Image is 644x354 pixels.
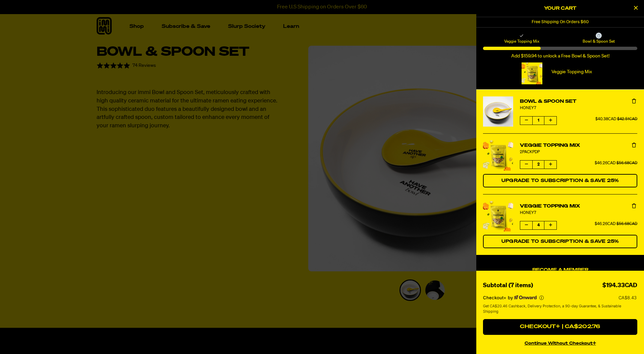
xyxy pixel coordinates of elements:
img: Bowl & Spoon Set [483,96,513,127]
button: Remove Veggie Topping Mix [631,142,637,149]
a: View details for Veggie Topping Mix [483,140,513,171]
a: View details for Veggie Topping Mix [483,201,513,231]
button: continue without Checkout+ [483,338,637,347]
p: CA$8.43 [619,295,637,300]
a: Veggie Topping Mix [520,203,637,210]
button: Switch Veggie Topping Mix to a Subscription [483,235,637,248]
span: $42.51CAD [617,117,637,121]
button: Switch Veggie Topping Mix to a Subscription [483,174,637,187]
a: Powered by Onward [514,295,537,300]
button: Remove Veggie Topping Mix [631,203,637,210]
h2: Your Cart [483,3,637,13]
span: $40.38CAD [595,117,616,121]
button: Increase quantity of Bowl & Spoon Set [544,117,556,125]
button: More info [539,296,544,300]
li: product [483,90,637,133]
li: product [483,194,637,255]
span: Upgrade to Subscription & Save 25% [501,178,619,183]
span: $56.68CAD [616,222,637,226]
span: 1 [532,117,544,125]
p: Veggie Topping Mix [545,69,599,75]
a: Bowl & Spoon Set [520,98,637,105]
div: HONEY7 [520,105,637,112]
div: $194.33CAD [602,281,637,291]
span: by [508,295,513,300]
span: Subtotal (7 items) [483,282,533,289]
button: Decrease quantity of Veggie Topping Mix [520,221,532,229]
button: Increase quantity of Veggie Topping Mix [544,221,556,229]
button: Decrease quantity of Bowl & Spoon Set [520,117,532,125]
button: Increase quantity of Veggie Topping Mix [544,161,556,169]
span: Upgrade to Subscription & Save 25% [501,239,619,244]
span: $46.26CAD [595,161,615,165]
a: View details for Bowl & Spoon Set [483,96,513,127]
li: product [483,133,637,194]
button: Remove Bowl & Spoon Set [631,98,637,105]
span: Veggie Topping Mix [484,39,559,44]
span: Get CA$20.46 Cashback, Delivery Protection, a 90-day Guarantee, & Sustainable Shipping [483,303,636,314]
span: $46.26CAD [595,222,615,226]
h4: Become a Member [483,267,637,273]
div: Add $159.94 to unlock a Free Bowl & Spoon Set! [483,53,637,59]
button: Checkout+ | CA$202.76 [483,319,637,335]
button: Close Cart [631,3,641,13]
img: Veggie Topping Mix [483,140,513,171]
span: $56.68CAD [616,161,637,165]
span: Bowl & Spoon Set [561,39,636,44]
div: 2PACKPDP [520,149,637,156]
button: Decrease quantity of Veggie Topping Mix [520,161,532,169]
div: 1 of 1 [476,17,644,27]
a: Veggie Topping Mix [520,142,637,149]
section: Checkout+ [483,290,637,319]
span: Checkout+ [483,295,506,300]
span: 4 [532,221,544,229]
div: HONEY7 [520,210,637,216]
img: Veggie Topping Mix [483,201,513,231]
span: 2 [532,161,544,169]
